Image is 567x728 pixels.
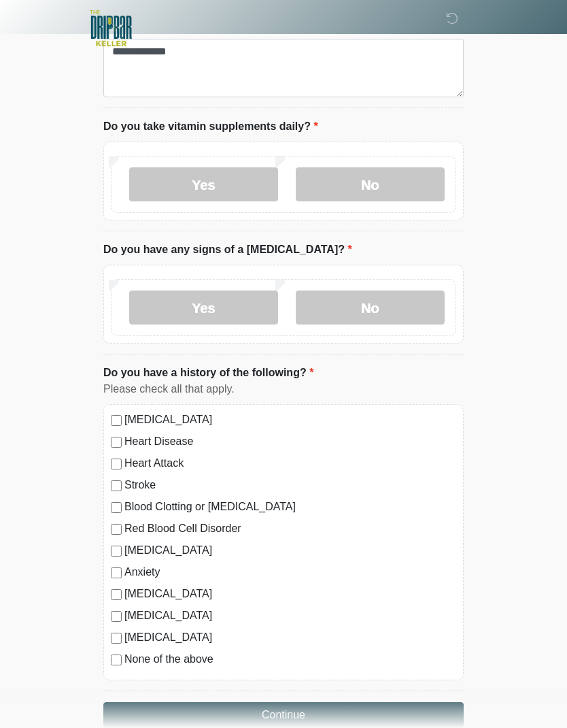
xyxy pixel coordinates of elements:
label: Do you take vitamin supplements daily? [103,118,318,135]
input: Heart Disease [111,437,122,448]
input: [MEDICAL_DATA] [111,589,122,600]
label: None of the above [124,651,456,667]
label: [MEDICAL_DATA] [124,629,456,646]
input: None of the above [111,655,122,665]
label: Yes [129,291,278,325]
label: [MEDICAL_DATA] [124,608,456,624]
label: Heart Disease [124,433,456,450]
button: Continue [103,702,464,728]
label: Do you have a history of the following? [103,365,313,381]
img: The DRIPBaR - Keller Logo [90,10,132,46]
label: Red Blood Cell Disorder [124,520,456,537]
input: [MEDICAL_DATA] [111,546,122,557]
label: Blood Clotting or [MEDICAL_DATA] [124,499,456,515]
input: Heart Attack [111,459,122,469]
label: [MEDICAL_DATA] [124,542,456,559]
input: [MEDICAL_DATA] [111,633,122,644]
input: Red Blood Cell Disorder [111,524,122,535]
input: [MEDICAL_DATA] [111,415,122,426]
label: [MEDICAL_DATA] [124,586,456,602]
label: Heart Attack [124,455,456,471]
label: Yes [129,167,278,201]
label: [MEDICAL_DATA] [124,412,456,428]
input: [MEDICAL_DATA] [111,611,122,622]
label: Stroke [124,477,456,493]
input: Stroke [111,480,122,491]
label: Do you have any signs of a [MEDICAL_DATA]? [103,242,352,258]
input: Anxiety [111,567,122,578]
div: Please check all that apply. [103,381,464,397]
input: Blood Clotting or [MEDICAL_DATA] [111,502,122,513]
label: No [296,167,445,201]
label: No [296,291,445,325]
label: Anxiety [124,564,456,580]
